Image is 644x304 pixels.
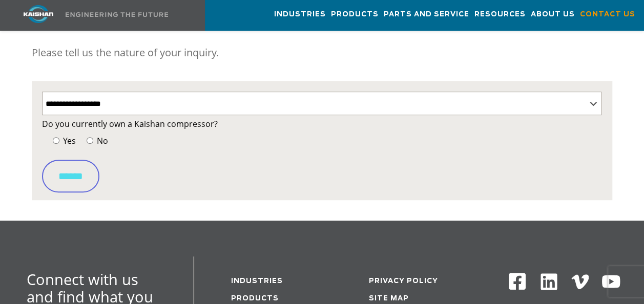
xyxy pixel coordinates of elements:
[87,137,93,144] input: No
[331,1,379,28] a: Products
[231,295,279,302] a: Products
[580,1,635,28] a: Contact Us
[42,117,601,131] label: Do you currently own a Kaishan compressor?
[531,1,575,28] a: About Us
[32,42,612,63] p: Please tell us the nature of your inquiry.
[331,9,379,20] span: Products
[274,9,326,20] span: Industries
[384,1,469,28] a: Parts and Service
[66,12,168,17] img: Engineering the future
[601,272,621,292] img: Youtube
[53,137,59,144] input: Yes
[580,9,635,20] span: Contact Us
[274,1,326,28] a: Industries
[369,278,438,285] a: Privacy Policy
[95,135,108,146] span: No
[369,295,409,302] a: Site Map
[539,272,559,292] img: Linkedin
[508,272,527,291] img: Facebook
[571,274,589,289] img: Vimeo
[231,278,283,285] a: Industries
[42,117,601,192] form: Contact form
[61,135,76,146] span: Yes
[531,9,575,20] span: About Us
[384,9,469,20] span: Parts and Service
[474,9,526,20] span: Resources
[474,1,526,28] a: Resources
